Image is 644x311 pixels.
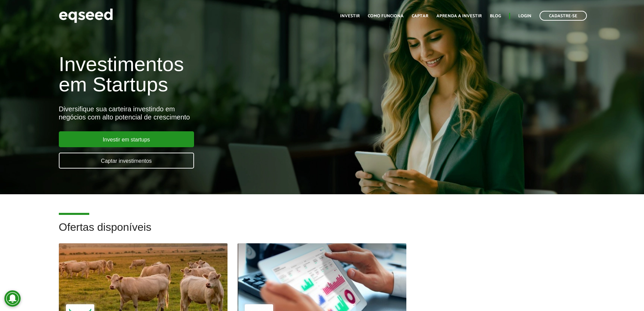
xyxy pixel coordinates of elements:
[59,131,194,147] a: Investir em startups
[59,105,371,121] div: Diversifique sua carteira investindo em negócios com alto potencial de crescimento
[412,14,428,18] a: Captar
[540,11,587,21] a: Cadastre-se
[59,7,113,25] img: EqSeed
[59,221,586,243] h2: Ofertas disponíveis
[59,54,371,95] h1: Investimentos em Startups
[436,14,482,18] a: Aprenda a investir
[490,14,501,18] a: Blog
[59,153,194,169] a: Captar investimentos
[518,14,531,18] a: Login
[340,14,360,18] a: Investir
[368,14,404,18] a: Como funciona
